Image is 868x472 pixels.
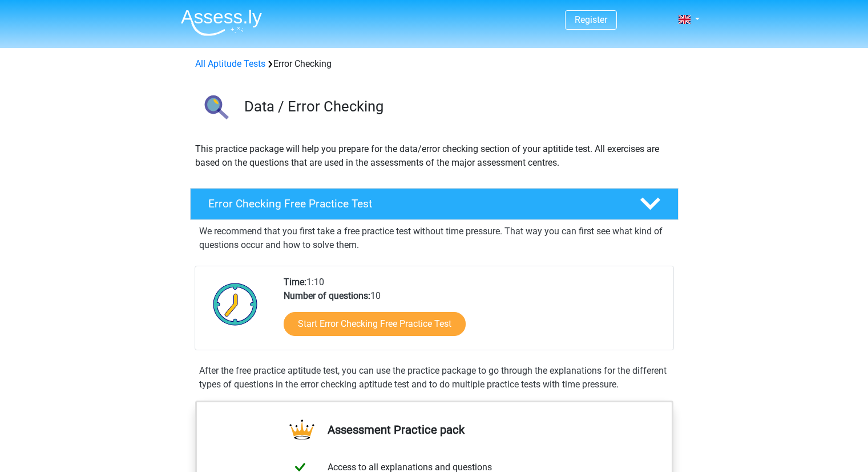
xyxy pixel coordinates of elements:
[244,98,669,115] h3: Data / Error Checking
[185,188,683,220] a: Error Checking Free Practice Test
[284,290,370,301] b: Number of questions:
[275,275,673,350] div: 1:10 10
[207,275,264,333] img: Clock
[284,312,466,336] a: Start Error Checking Free Practice Test
[208,197,621,210] h4: Error Checking Free Practice Test
[284,277,306,287] b: Time:
[191,57,678,71] div: Error Checking
[199,225,669,252] p: We recommend that you first take a free practice test without time pressure. That way you can fir...
[191,85,239,133] img: error checking
[181,9,262,36] img: Assessly
[195,142,673,170] p: This practice package will help you prepare for the data/error checking section of your aptitide ...
[195,58,265,69] a: All Aptitude Tests
[575,14,607,25] a: Register
[195,364,674,391] div: After the free practice aptitude test, you can use the practice package to go through the explana...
